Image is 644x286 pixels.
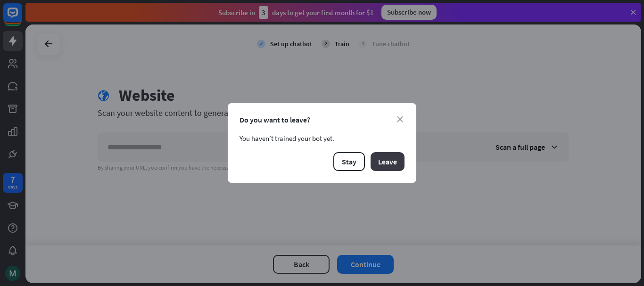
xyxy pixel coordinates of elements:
[333,152,365,171] button: Stay
[397,116,403,123] i: close
[8,4,36,32] button: Open LiveChat chat widget
[239,134,405,143] div: You haven’t trained your bot yet.
[239,115,405,124] div: Do you want to leave?
[371,152,405,171] button: Leave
